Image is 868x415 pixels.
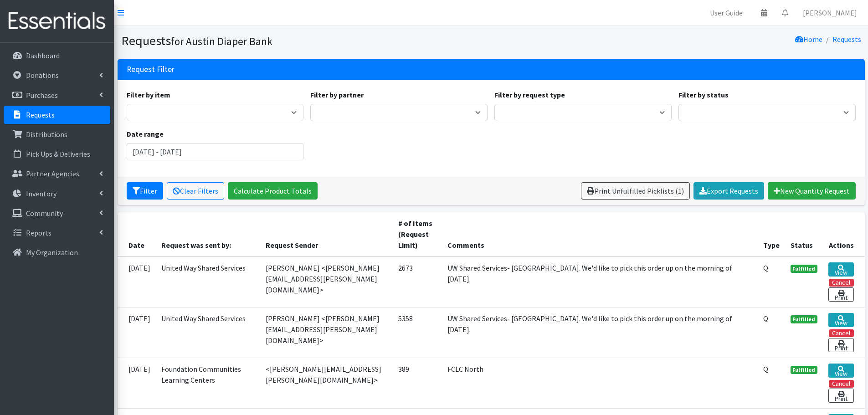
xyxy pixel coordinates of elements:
[828,389,853,403] a: Print
[156,212,261,256] th: Request was sent by:
[763,263,768,272] abbr: Quantity
[4,164,110,183] a: Partner Agencies
[260,358,392,408] td: <[PERSON_NAME][EMAIL_ADDRESS][PERSON_NAME][DOMAIN_NAME]>
[4,46,110,65] a: Dashboard
[121,33,488,49] h1: Requests
[4,224,110,242] a: Reports
[791,366,818,374] span: Fulfilled
[26,71,59,80] p: Donations
[442,358,757,408] td: FCLC North
[118,212,156,256] th: Date
[442,256,757,307] td: UW Shared Services- [GEOGRAPHIC_DATA]. We'd like to pick this order up on the morning of [DATE].
[828,364,853,378] a: View
[156,256,261,307] td: United Way Shared Services
[791,265,818,273] span: Fulfilled
[4,66,110,84] a: Donations
[260,212,392,256] th: Request Sender
[156,358,261,408] td: Foundation Communities Learning Centers
[393,307,442,358] td: 5358
[393,256,442,307] td: 2673
[127,128,164,139] label: Date range
[795,35,822,44] a: Home
[442,212,757,256] th: Comments
[171,35,272,48] small: for Austin Diaper Bank
[26,228,51,237] p: Reports
[26,51,60,60] p: Dashboard
[260,307,392,358] td: [PERSON_NAME] <[PERSON_NAME][EMAIL_ADDRESS][PERSON_NAME][DOMAIN_NAME]>
[26,169,79,178] p: Partner Agencies
[763,314,768,323] abbr: Quantity
[828,262,853,277] a: View
[4,6,110,36] img: HumanEssentials
[127,65,175,74] h3: Request Filter
[828,338,853,352] a: Print
[127,143,304,160] input: January 1, 2011 - December 31, 2011
[758,212,785,256] th: Type
[228,182,318,200] a: Calculate Product Totals
[494,89,565,100] label: Filter by request type
[118,307,156,358] td: [DATE]
[26,248,78,257] p: My Organization
[4,145,110,163] a: Pick Ups & Deliveries
[4,184,110,203] a: Inventory
[442,307,757,358] td: UW Shared Services- [GEOGRAPHIC_DATA]. We'd like to pick this order up on the morning of [DATE].
[118,256,156,307] td: [DATE]
[4,86,110,104] a: Purchases
[791,315,818,323] span: Fulfilled
[4,243,110,261] a: My Organization
[678,89,729,100] label: Filter by status
[393,358,442,408] td: 389
[393,212,442,256] th: # of Items (Request Limit)
[26,209,63,218] p: Community
[118,358,156,408] td: [DATE]
[829,329,854,337] button: Cancel
[4,125,110,143] a: Distributions
[167,182,224,200] a: Clear Filters
[4,106,110,124] a: Requests
[26,91,58,100] p: Purchases
[310,89,364,100] label: Filter by partner
[828,287,853,302] a: Print
[823,212,864,256] th: Actions
[832,35,861,44] a: Requests
[763,364,768,374] abbr: Quantity
[156,307,261,358] td: United Way Shared Services
[127,182,163,200] button: Filter
[127,89,170,100] label: Filter by item
[26,110,55,119] p: Requests
[4,204,110,222] a: Community
[693,182,764,200] a: Export Requests
[581,182,690,200] a: Print Unfulfilled Picklists (1)
[26,189,56,198] p: Inventory
[829,279,854,287] button: Cancel
[703,4,750,22] a: User Guide
[829,380,854,388] button: Cancel
[26,130,67,139] p: Distributions
[768,182,856,200] a: New Quantity Request
[26,149,90,159] p: Pick Ups & Deliveries
[828,313,853,327] a: View
[785,212,823,256] th: Status
[260,256,392,307] td: [PERSON_NAME] <[PERSON_NAME][EMAIL_ADDRESS][PERSON_NAME][DOMAIN_NAME]>
[796,4,864,22] a: [PERSON_NAME]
